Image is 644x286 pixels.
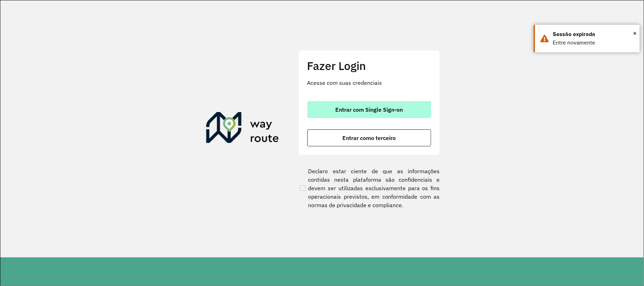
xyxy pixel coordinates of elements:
label: Declaro estar ciente de que as informações contidas nesta plataforma são confidenciais e devem se... [298,167,440,209]
span: × [633,28,637,39]
div: Sessão expirada [553,30,634,39]
img: Roteirizador AmbevTech [206,112,279,146]
h2: Fazer Login [307,59,431,72]
span: Entrar como terceiro [342,135,396,141]
div: Entre novamente [553,39,634,47]
button: button [307,129,431,146]
button: Close [633,28,637,39]
span: Entrar com Single Sign-on [335,107,403,112]
button: button [307,101,431,118]
p: Acesse com suas credenciais [307,78,431,87]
